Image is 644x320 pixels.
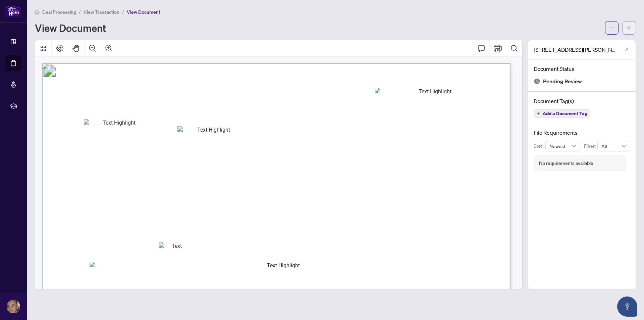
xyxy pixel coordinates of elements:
h1: View Document [35,22,106,33]
button: Open asap [617,296,637,317]
span: Add a Document Tag [543,111,587,116]
span: View Document [127,9,160,15]
p: Filter: [584,142,597,150]
span: edit [624,48,629,52]
h4: Document Status [534,65,630,73]
div: No requirements available [539,159,593,167]
h4: File Requirements [534,129,630,137]
span: home [35,10,40,14]
img: logo [5,5,21,17]
span: All [601,141,626,151]
p: Sort: [534,142,545,150]
h4: Document Tag(s) [534,97,630,105]
span: View Transaction [84,9,119,15]
span: plus [537,112,540,115]
span: ellipsis [609,26,614,30]
span: Deal Processing [42,9,76,15]
span: [STREET_ADDRESS][PERSON_NAME] -Trade Sheet-[PERSON_NAME] to Review.pdf [534,46,618,54]
li: / [122,8,124,16]
img: Document Status [534,78,540,85]
li: / [79,8,81,16]
button: Add a Document Tag [534,109,590,118]
span: arrow-left [627,26,632,30]
span: Pending Review [543,77,582,86]
span: Newest [549,141,576,151]
img: Profile Icon [7,300,20,313]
